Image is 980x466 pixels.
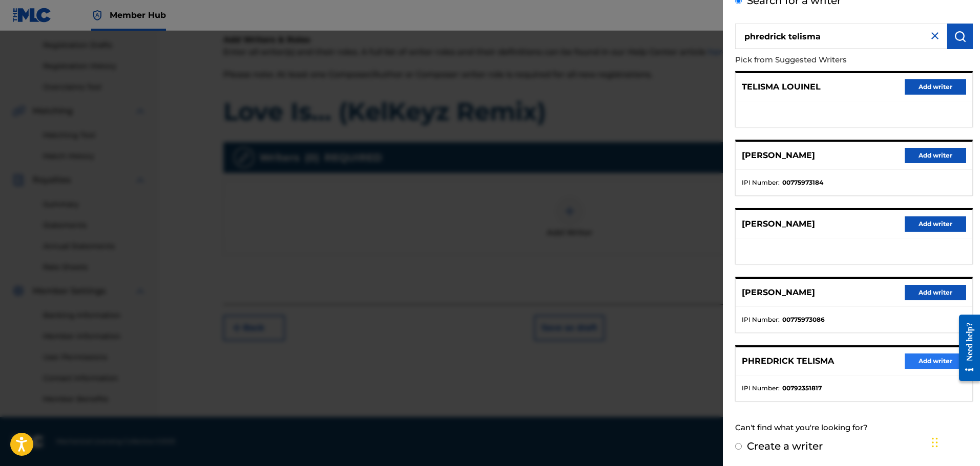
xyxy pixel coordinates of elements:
[110,9,166,21] span: Member Hub
[735,24,947,49] input: Search writer's name or IPI Number
[12,8,52,23] img: MLC Logo
[782,315,825,324] strong: 00775973086
[742,218,815,230] p: [PERSON_NAME]
[742,286,815,299] p: [PERSON_NAME]
[735,417,973,439] div: Can't find what you're looking for?
[742,149,815,162] p: [PERSON_NAME]
[932,427,938,458] div: Drag
[747,440,823,452] label: Create a writer
[91,9,103,21] img: Top Rightsholder
[905,285,966,300] button: Add writer
[905,216,966,232] button: Add writer
[905,148,966,163] button: Add writer
[929,30,941,42] img: close
[929,417,980,466] iframe: Chat Widget
[954,30,966,42] img: Search Works
[951,306,980,389] iframe: Resource Center
[735,49,914,71] p: Pick from Suggested Writers
[742,81,821,93] p: TELISMA LOUINEL
[742,315,780,324] span: IPI Number :
[905,79,966,95] button: Add writer
[782,178,823,187] strong: 00775973184
[742,355,834,367] p: PHREDRICK TELISMA
[782,384,822,393] strong: 00792351817
[905,353,966,369] button: Add writer
[742,178,780,187] span: IPI Number :
[742,384,780,393] span: IPI Number :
